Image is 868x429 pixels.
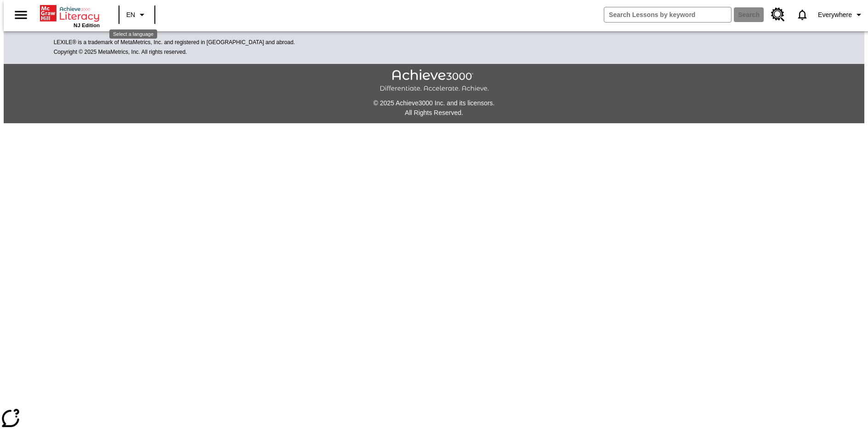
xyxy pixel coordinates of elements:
button: Language: EN, Select a language [122,6,152,23]
span: NJ Edition [74,23,100,28]
span: EN [126,10,135,20]
img: Achieve3000 Differentiate Accelerate Achieve [380,69,489,93]
span: Copyright © 2025 MetaMetrics, Inc. All rights reserved. [54,49,187,55]
span: Everywhere [818,10,852,20]
input: search field [604,7,731,22]
div: Home [40,3,100,28]
div: Select a language [109,29,157,39]
button: Profile/Settings [814,6,868,23]
p: LEXILE® is a trademark of MetaMetrics, Inc. and registered in [GEOGRAPHIC_DATA] and abroad. [54,38,815,47]
button: Open side menu [7,1,34,29]
a: Resource Center, Will open in new tab [766,2,790,27]
a: Notifications [790,3,814,27]
p: All Rights Reserved. [4,108,864,118]
p: © 2025 Achieve3000 Inc. and its licensors. [4,98,864,108]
